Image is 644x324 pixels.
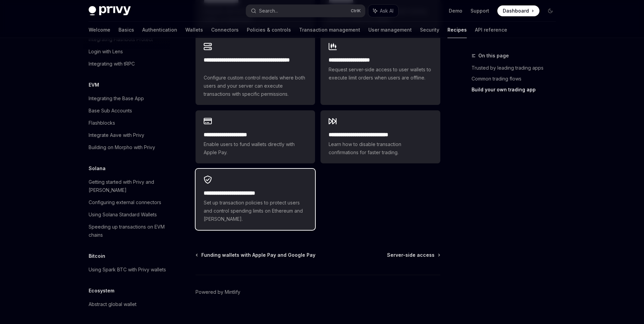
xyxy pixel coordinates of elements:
a: Abstract global wallet [83,298,170,310]
div: Integrating with tRPC [89,60,135,68]
div: Using Spark BTC with Privy wallets [89,266,166,274]
span: Ask AI [380,7,393,14]
span: Funding wallets with Apple Pay and Google Pay [201,252,315,258]
a: Connectors [211,22,239,38]
h5: Solana [89,164,106,173]
h5: Bitcoin [89,252,105,260]
h5: Ecosystem [89,287,114,295]
div: Abstract global wallet [89,300,136,308]
a: Build your own trading app [472,84,561,95]
div: Integrate Aave with Privy [89,131,144,139]
a: **** **** **** *****Request server-side access to user wallets to execute limit orders when users... [320,36,440,105]
a: Building on Morpho with Privy [83,141,170,154]
span: Dashboard [503,7,529,14]
a: Flashblocks [83,117,170,129]
a: Base Sub Accounts [83,105,170,117]
div: Configuring external connectors [89,198,161,206]
a: Welcome [89,22,110,38]
span: Ctrl K [351,8,361,14]
a: Using Spark BTC with Privy wallets [83,264,170,276]
a: Demo [449,7,462,14]
a: Powered by Mintlify [196,289,240,295]
a: Integrating with tRPC [83,58,170,70]
a: Login with Lens [83,46,170,58]
span: Server-side access [387,252,435,258]
button: Toggle dark mode [545,5,556,16]
div: Login with Lens [89,48,123,56]
a: Using Solana Standard Wallets [83,209,170,221]
div: Getting started with Privy and [PERSON_NAME] [89,178,166,194]
div: Building on Morpho with Privy [89,143,155,151]
button: Search...CtrlK [246,5,365,17]
a: Common trading flows [472,73,561,84]
div: Speeding up transactions on EVM chains [89,223,166,239]
img: dark logo [89,6,131,16]
div: Integrating the Base App [89,94,144,103]
span: On this page [478,52,509,60]
h5: EVM [89,81,99,89]
a: Support [471,7,489,14]
div: Using Solana Standard Wallets [89,211,157,219]
span: Learn how to disable transaction confirmations for faster trading. [329,140,432,157]
span: Enable users to fund wallets directly with Apple Pay. [204,140,307,157]
a: Integrating the Base App [83,92,170,105]
div: Search... [259,7,278,15]
button: Ask AI [368,5,398,17]
a: API reference [475,22,507,38]
span: Request server-side access to user wallets to execute limit orders when users are offline. [329,66,432,82]
span: Configure custom control models where both users and your server can execute transactions with sp... [204,74,307,98]
a: Recipes [447,22,467,38]
a: Authentication [142,22,177,38]
a: Speeding up transactions on EVM chains [83,221,170,241]
a: Security [420,22,439,38]
a: Basics [118,22,134,38]
a: Wallets [185,22,203,38]
div: Flashblocks [89,119,115,127]
a: Transaction management [299,22,360,38]
a: Dashboard [497,5,539,16]
div: Base Sub Accounts [89,107,132,115]
a: User management [368,22,412,38]
a: Funding wallets with Apple Pay and Google Pay [196,252,315,258]
a: Getting started with Privy and [PERSON_NAME] [83,176,170,196]
a: Configuring external connectors [83,196,170,209]
a: Integrate Aave with Privy [83,129,170,141]
a: Policies & controls [247,22,291,38]
a: Server-side access [387,252,440,258]
span: Set up transaction policies to protect users and control spending limits on Ethereum and [PERSON_... [204,199,307,223]
a: Trusted by leading trading apps [472,62,561,73]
